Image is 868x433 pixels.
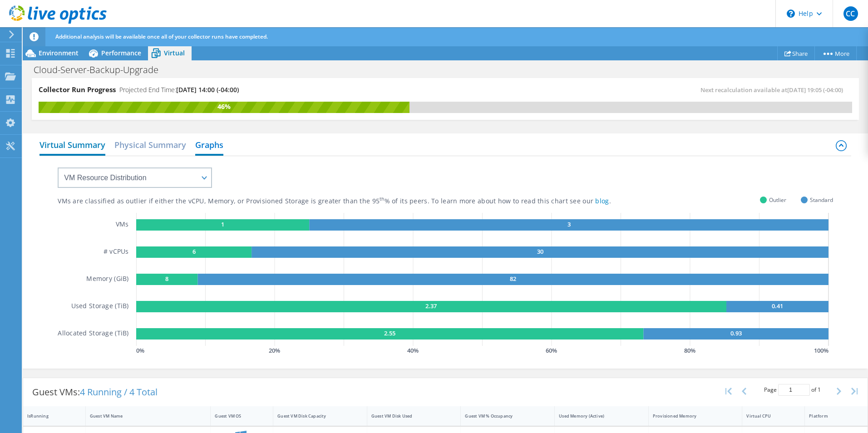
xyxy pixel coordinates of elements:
div: Guest VM Disk Used [371,413,446,419]
svg: GaugeChartPercentageAxisTexta [136,346,833,355]
span: Next recalculation available at [700,86,848,94]
a: Share [777,46,815,60]
div: Guest VM OS [215,413,258,419]
text: 82 [510,275,516,283]
h5: # vCPUs [104,246,129,258]
input: jump to page [778,384,810,396]
div: Guest VM Name [90,413,196,419]
span: Virtual [164,49,185,57]
h2: Virtual Summary [39,136,105,156]
div: Virtual CPU [746,413,789,419]
div: 46% [39,102,409,112]
span: [DATE] 14:00 (-04:00) [176,85,239,94]
text: 30 [537,247,543,256]
h5: VMs [116,219,129,231]
div: IsRunning [27,413,70,419]
sup: th [380,196,385,202]
text: 40 % [407,346,419,354]
text: 8 [165,275,168,283]
span: Outlier [769,195,786,205]
text: 80 % [684,346,695,354]
h5: Allocated Storage (TiB) [58,328,128,340]
text: 60 % [546,346,557,354]
text: 0 % [136,346,144,354]
svg: \n [787,10,795,18]
h4: Projected End Time: [119,85,239,95]
span: Performance [101,49,141,57]
div: Used Memory (Active) [559,413,633,419]
div: Provisioned Memory [653,413,727,419]
span: Standard [810,195,833,205]
div: Guest VM Disk Capacity [277,413,352,419]
text: 0.41 [772,302,783,310]
span: Environment [39,49,79,57]
h5: Used Storage (TiB) [71,301,129,312]
text: 2.55 [384,329,395,337]
h5: Memory (GiB) [86,274,128,285]
text: 2.37 [425,302,437,310]
div: Guest VM % Occupancy [465,413,539,419]
h1: Cloud-Server-Backup-Upgrade [30,65,173,75]
span: [DATE] 19:05 (-04:00) [787,86,843,94]
span: CC [843,6,858,21]
div: Platform [809,413,853,419]
a: blog [595,197,609,205]
text: 0.93 [730,329,741,337]
div: Guest VMs: [23,378,167,406]
a: More [814,46,857,60]
text: 100 % [814,346,829,354]
text: 6 [192,247,195,256]
h2: Physical Summary [114,136,186,154]
span: Page of [764,384,821,396]
span: 1 [818,386,821,394]
h2: Graphs [195,136,223,156]
div: VMs are classified as outlier if either the vCPU, Memory, or Provisioned Storage is greater than ... [58,197,656,206]
text: 20 % [269,346,280,354]
text: 1 [221,220,224,228]
span: 4 Running / 4 Total [80,386,158,398]
text: 3 [567,220,570,228]
span: Additional analysis will be available once all of your collector runs have completed. [55,33,268,40]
